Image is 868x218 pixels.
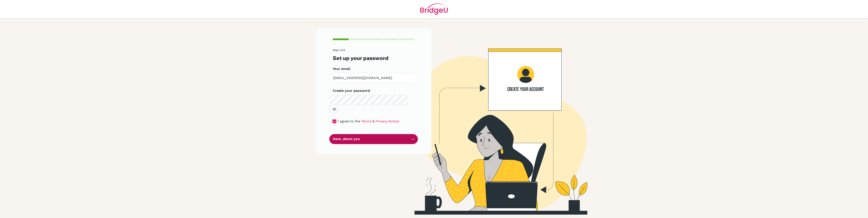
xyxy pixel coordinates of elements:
img: Create your account [374,28,615,215]
h3: Set up your password [333,55,415,61]
span: & [372,119,374,123]
label: Create your password [333,88,370,93]
label: Your email [333,66,350,71]
a: Terms [361,119,371,123]
button: Next, about you [329,134,418,144]
span: I agree to the [338,119,360,123]
input: Insert your email* [329,73,418,83]
span: Step 1 of 5 [333,48,345,52]
a: Privacy Notice [376,119,399,123]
